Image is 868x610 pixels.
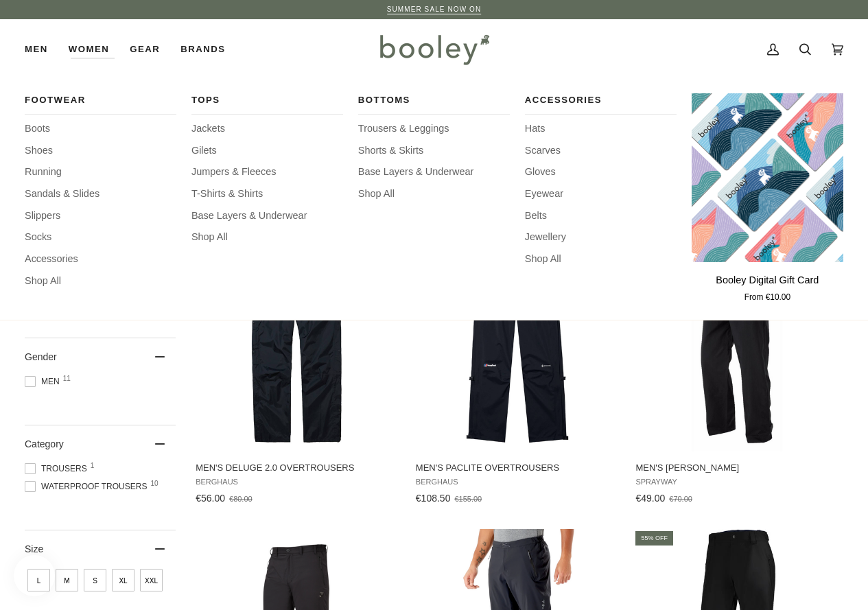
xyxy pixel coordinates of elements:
a: SUMMER SALE NOW ON [387,5,482,13]
a: Shop All [191,230,343,245]
a: Booley Digital Gift Card [692,93,843,262]
a: Gilets [191,143,343,159]
product-grid-item: Booley Digital Gift Card [692,93,843,303]
span: Gender [25,351,57,362]
span: Size: XXL [140,569,163,591]
a: Tops [191,93,343,115]
a: Accessories [525,93,677,115]
span: Men's [PERSON_NAME] [635,462,838,474]
span: From €10.00 [744,292,790,304]
div: Gear [119,19,170,80]
a: T-Shirts & Shirts [191,187,343,202]
a: Belts [525,209,677,224]
a: Scarves [525,143,677,159]
a: Base Layers & Underwear [191,209,343,224]
span: Waterproof Trousers [25,480,151,493]
a: Brands [170,19,235,80]
span: Size: XL [112,569,134,591]
span: Berghaus [196,478,398,486]
img: Berghaus Men's Deluge 2.0 Overtrousers - Booley Galway [194,246,400,451]
a: Sandals & Slides [25,187,176,202]
div: Women Footwear Boots Shoes Running Sandals & Slides Slippers Socks Accessories Shop All Tops Jack... [58,19,119,80]
span: €49.00 [635,493,665,504]
a: Footwear [25,93,176,115]
span: Gear [130,43,160,56]
span: Category [25,438,64,449]
span: Trousers [25,462,91,475]
img: Booley [374,30,494,69]
span: Size: S [84,569,106,591]
span: Footwear [25,93,176,107]
iframe: Button to open loyalty program pop-up [14,555,55,596]
span: Women [69,43,109,56]
span: Size: M [56,569,78,591]
a: Shorts & Skirts [358,143,510,159]
a: Booley Digital Gift Card [692,268,843,304]
span: Men's Paclite Overtrousers [416,462,618,474]
a: Gloves [525,165,677,180]
a: Shoes [25,143,176,159]
span: €70.00 [669,495,692,503]
span: €155.00 [454,495,482,503]
span: Sprayway [635,478,838,486]
a: Men's Deluge 2.0 Overtrousers [193,246,400,509]
span: €108.50 [416,493,451,504]
a: Hats [525,121,677,137]
a: Men [25,19,58,80]
a: Slippers [25,209,176,224]
span: Jackets [191,121,343,137]
span: 10 [150,480,158,487]
a: Base Layers & Underwear [358,165,510,180]
a: Running [25,165,176,180]
a: Trousers & Leggings [358,121,510,137]
span: Shop All [25,274,176,289]
span: Men [25,375,64,388]
span: €80.00 [229,495,253,503]
span: Men [25,43,48,56]
span: Brands [180,43,225,56]
span: 11 [63,375,71,382]
span: Accessories [525,93,677,107]
span: 1 [91,462,95,469]
span: Size [25,543,43,554]
a: Men's Paclite Overtrousers [414,246,620,509]
a: Jumpers & Fleeces [191,165,343,180]
a: Socks [25,230,176,245]
img: Berghaus Men's Paclite Overtrousers - Booley Galway [414,246,620,451]
a: Accessories [25,252,176,267]
p: Booley Digital Gift Card [716,273,819,288]
a: Boots [25,121,176,137]
span: Shop All [358,187,510,202]
product-grid-item-variant: €10.00 [692,93,843,262]
a: Jewellery [525,230,677,245]
img: Sprayway Men's Santiago Rainpant Black - Booley Galway [634,246,840,451]
div: 55% off [635,531,673,546]
a: Women [58,19,119,80]
a: Eyewear [525,187,677,202]
span: Berghaus [416,478,618,486]
a: Men's Santiago Rainpant [633,246,840,509]
a: Shop All [525,252,677,267]
span: Tops [191,93,343,107]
